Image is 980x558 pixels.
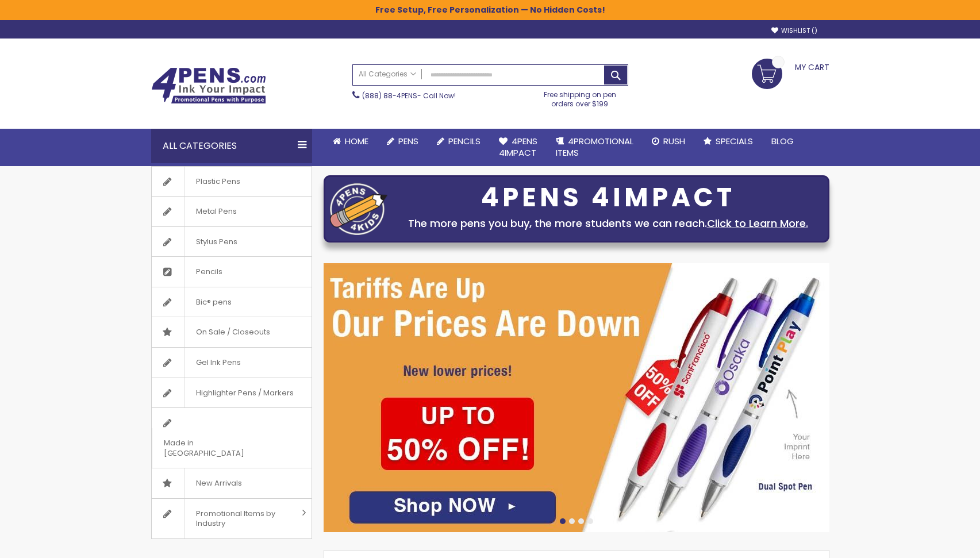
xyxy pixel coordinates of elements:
span: Plastic Pens [184,167,252,197]
a: (888) 88-4PENS [362,91,417,101]
div: 4PENS 4IMPACT [393,186,823,210]
a: Pens [378,129,428,154]
a: Gel Ink Pens [152,348,312,378]
span: Rush [663,135,685,147]
span: Pencils [448,135,481,147]
a: Rush [643,129,694,154]
span: Blog [771,135,794,147]
a: New Arrivals [152,468,312,498]
span: Promotional Items by Industry [184,499,298,538]
span: Home [345,135,368,147]
span: 4Pens 4impact [499,135,537,159]
a: 4PROMOTIONALITEMS [547,129,643,166]
img: four_pen_logo.png [330,183,387,235]
span: Pencils [184,257,234,287]
span: On Sale / Closeouts [184,317,282,347]
a: Highlighter Pens / Markers [152,378,312,408]
a: Bic® pens [152,287,312,317]
a: Blog [762,129,803,154]
div: Free shipping on pen orders over $199 [532,86,628,109]
div: All Categories [151,129,312,163]
a: Promotional Items by Industry [152,499,312,538]
span: - Call Now! [362,91,456,101]
span: Specials [716,135,753,147]
a: Pencils [428,129,490,154]
span: Stylus Pens [184,227,249,257]
span: All Categories [359,70,416,79]
a: 4Pens4impact [490,129,547,166]
a: Plastic Pens [152,167,312,197]
span: Bic® pens [184,287,243,317]
img: /cheap-promotional-products.html [324,263,829,532]
a: Wishlist [771,26,817,35]
span: Gel Ink Pens [184,348,252,378]
span: Pens [398,135,418,147]
a: Pencils [152,257,312,287]
a: Home [324,129,378,154]
img: 4Pens Custom Pens and Promotional Products [151,67,266,104]
a: All Categories [353,65,422,84]
a: On Sale / Closeouts [152,317,312,347]
a: Stylus Pens [152,227,312,257]
a: Click to Learn More. [707,216,808,230]
a: Specials [694,129,762,154]
span: New Arrivals [184,468,253,498]
a: Made in [GEOGRAPHIC_DATA] [152,408,312,468]
span: 4PROMOTIONAL ITEMS [556,135,633,159]
span: Metal Pens [184,197,248,226]
span: Highlighter Pens / Markers [184,378,305,408]
span: Made in [GEOGRAPHIC_DATA] [152,428,283,468]
div: The more pens you buy, the more students we can reach. [393,215,823,232]
a: Metal Pens [152,197,312,226]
